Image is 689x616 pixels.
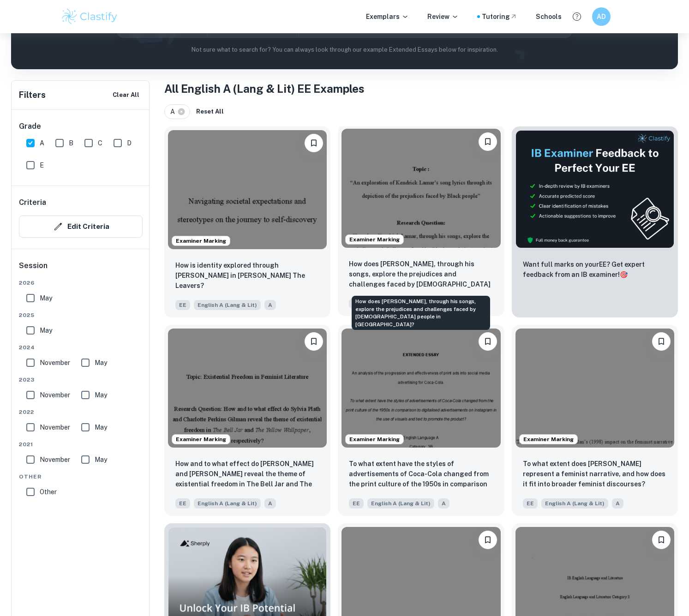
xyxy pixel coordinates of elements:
span: 2025 [19,311,143,319]
span: November [40,455,70,465]
span: Examiner Marking [172,435,230,443]
p: Want full marks on your EE ? Get expert feedback from an IB examiner! [523,259,667,280]
img: Thumbnail [515,130,674,248]
span: A [264,498,276,508]
span: EE [349,498,364,508]
span: Examiner Marking [520,435,577,443]
p: To what extent does Mulan represent a feminist narrative, and how does it fit into broader femini... [523,459,667,489]
h6: Filters [19,89,46,102]
span: November [40,390,70,400]
h6: Session [19,260,143,279]
a: Examiner MarkingBookmarkHow is identity explored through Deming Guo in Lisa Ko’s The Leavers?EEEn... [164,126,330,317]
a: Examiner MarkingBookmarkTo what extent does Mulan represent a feminist narrative, and how does it... [512,325,678,516]
button: Reset All [194,105,226,119]
span: Examiner Marking [346,435,403,443]
span: D [127,138,132,148]
span: EE [175,300,190,310]
span: November [40,422,70,432]
p: Not sure what to search for? You can always look through our example Extended Essays below for in... [18,45,671,54]
p: To what extent have the styles of advertisements of Coca-Cola changed from the print culture of t... [349,459,493,490]
span: 2023 [19,376,143,384]
span: C [98,138,102,148]
span: English A (Lang & Lit) [367,498,434,508]
p: How does Kendrick Lamar, through his songs, explore the prejudices and challenges faced by Black ... [349,259,493,290]
img: English A (Lang & Lit) EE example thumbnail: To what extent have the styles of adver [342,329,500,448]
p: How and to what effect do Sylvia Plath and Charlotte Perkins Gilman reveal the theme of existenti... [175,459,319,490]
img: English A (Lang & Lit) EE example thumbnail: How does Kendrick Lamar, through his son [342,129,500,248]
button: Bookmark [652,332,671,351]
span: A [40,138,44,148]
a: Examiner MarkingBookmarkHow and to what effect do Sylvia Plath and Charlotte Perkins Gilman revea... [164,325,330,516]
p: Review [427,12,459,22]
span: 2026 [19,279,143,287]
span: May [95,455,107,465]
img: English A (Lang & Lit) EE example thumbnail: To what extent does Mulan represent a fe [515,329,674,448]
button: Bookmark [305,332,323,351]
span: 2022 [19,408,143,416]
span: Other [19,472,143,481]
span: English A (Lang & Lit) [541,498,608,508]
img: English A (Lang & Lit) EE example thumbnail: How and to what effect do Sylvia Plath a [168,329,327,448]
h6: Criteria [19,197,46,208]
span: May [40,325,52,335]
button: Help and Feedback [569,9,585,24]
img: Clastify logo [60,7,119,26]
span: English A (Lang & Lit) [194,300,261,310]
a: Schools [536,12,562,22]
button: Bookmark [305,134,323,152]
a: ThumbnailWant full marks on yourEE? Get expert feedback from an IB examiner! [512,126,678,317]
span: May [95,358,107,368]
span: A [438,498,449,508]
button: Bookmark [479,332,497,351]
span: 2024 [19,343,143,352]
button: AD [592,7,611,26]
span: English A (Lang & Lit) [194,498,261,508]
span: May [95,422,107,432]
div: A [164,104,190,119]
div: How does [PERSON_NAME], through his songs, explore the prejudices and challenges faced by [DEMOGR... [352,296,490,330]
span: Other [40,487,57,497]
span: 🎯 [620,271,628,278]
h1: All English A (Lang & Lit) EE Examples [164,80,678,97]
h6: AD [596,12,606,22]
span: EE [523,498,538,508]
span: A [170,107,179,117]
span: November [40,358,70,368]
span: E [40,160,44,170]
a: Examiner MarkingBookmark To what extent have the styles of advertisements of Coca-Cola changed fr... [338,325,504,516]
button: Clear All [110,88,142,102]
p: How is identity explored through Deming Guo in Lisa Ko’s The Leavers? [175,260,319,291]
span: A [264,300,276,310]
button: Bookmark [479,531,497,549]
span: May [95,390,107,400]
span: 2021 [19,440,143,449]
span: EE [175,498,190,508]
span: May [40,293,52,303]
span: Examiner Marking [346,235,403,244]
span: EE [349,299,364,309]
p: Exemplars [366,12,409,22]
span: Examiner Marking [172,237,230,245]
span: B [69,138,73,148]
a: Tutoring [482,12,517,22]
span: A [612,498,623,508]
button: Edit Criteria [19,215,143,238]
h6: Grade [19,121,143,132]
a: Examiner MarkingBookmarkHow does Kendrick Lamar, through his songs, explore the prejudices and ch... [338,126,504,317]
button: Bookmark [652,531,671,549]
img: English A (Lang & Lit) EE example thumbnail: How is identity explored through Deming [168,130,327,249]
button: Bookmark [479,132,497,151]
